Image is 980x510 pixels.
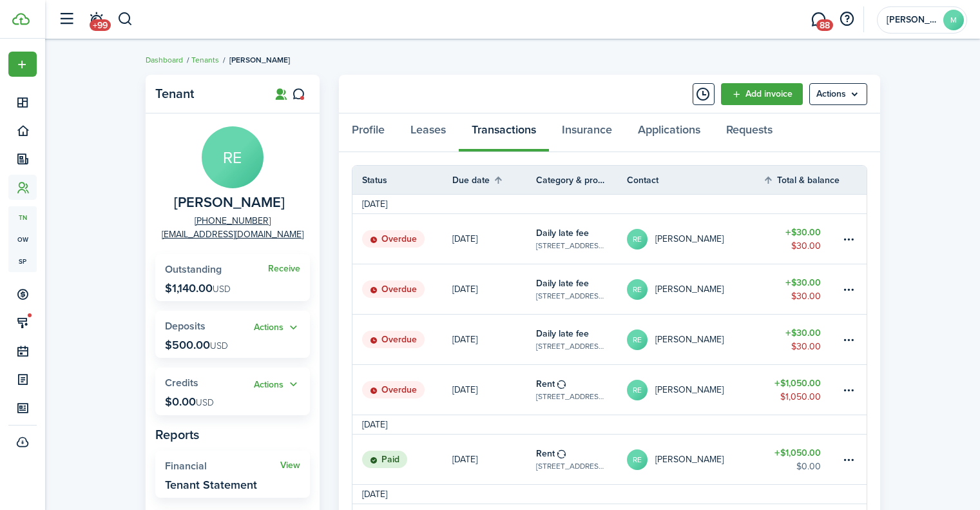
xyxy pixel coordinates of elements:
[352,197,397,211] td: [DATE]
[352,214,452,264] a: Overdue
[791,289,821,303] table-amount-description: $30.00
[763,435,840,484] a: $1,050.00$0.00
[763,264,840,314] a: $30.00$30.00
[536,240,608,251] table-subtitle: [STREET_ADDRESS][PERSON_NAME]
[536,460,608,472] table-subtitle: [STREET_ADDRESS][PERSON_NAME]
[84,3,108,36] a: Notifications
[627,365,764,415] a: RE[PERSON_NAME]
[352,418,397,431] td: [DATE]
[536,264,627,314] a: Daily late fee[STREET_ADDRESS][PERSON_NAME]
[655,284,724,295] table-profile-info-text: [PERSON_NAME]
[452,214,536,264] a: [DATE]
[791,239,821,253] table-amount-description: $30.00
[627,380,648,400] avatar-text: RE
[774,377,821,390] table-amount-title: $1,050.00
[352,435,452,484] a: Paid
[8,250,37,272] a: sp
[362,331,425,349] status: Overdue
[165,319,206,333] span: Deposits
[536,315,627,364] a: Daily late fee[STREET_ADDRESS][PERSON_NAME]
[536,391,608,402] table-subtitle: [STREET_ADDRESS][PERSON_NAME]
[806,3,831,36] a: Messaging
[191,54,219,66] a: Tenants
[627,315,764,364] a: RE[PERSON_NAME]
[943,10,964,30] avatar-text: M
[655,385,724,395] table-profile-info-text: [PERSON_NAME]
[763,365,840,415] a: $1,050.00$1,050.00
[774,446,821,460] table-amount-title: $1,050.00
[268,264,300,274] a: Receive
[693,83,715,105] button: Timeline
[655,455,724,465] table-profile-info-text: [PERSON_NAME]
[780,390,821,404] table-amount-description: $1,050.00
[785,276,821,289] table-amount-title: $30.00
[174,195,285,211] span: Ryan Egan
[809,83,867,105] button: Open menu
[452,453,477,466] p: [DATE]
[452,365,536,415] a: [DATE]
[352,264,452,314] a: Overdue
[536,214,627,264] a: Daily late fee[STREET_ADDRESS][PERSON_NAME]
[549,113,625,152] a: Insurance
[809,83,867,105] menu-btn: Actions
[627,173,764,187] th: Contact
[54,7,79,32] button: Open sidebar
[254,377,300,392] button: Open menu
[90,19,111,31] span: +99
[627,435,764,484] a: RE[PERSON_NAME]
[536,340,608,352] table-subtitle: [STREET_ADDRESS][PERSON_NAME]
[721,83,803,105] a: Add invoice
[352,365,452,415] a: Overdue
[254,320,300,335] button: Open menu
[536,365,627,415] a: Rent[STREET_ADDRESS][PERSON_NAME]
[8,52,37,77] button: Open menu
[536,377,555,391] table-info-title: Rent
[452,172,536,188] th: Sort
[655,234,724,244] table-profile-info-text: [PERSON_NAME]
[536,277,589,290] table-info-title: Daily late fee
[452,282,477,296] p: [DATE]
[155,425,310,444] panel-main-subtitle: Reports
[165,375,198,390] span: Credits
[816,19,833,31] span: 88
[254,320,300,335] button: Actions
[785,226,821,239] table-amount-title: $30.00
[627,279,648,300] avatar-text: RE
[536,290,608,302] table-subtitle: [STREET_ADDRESS][PERSON_NAME]
[352,173,452,187] th: Status
[452,264,536,314] a: [DATE]
[254,377,300,392] button: Actions
[655,335,724,345] table-profile-info-text: [PERSON_NAME]
[625,113,713,152] a: Applications
[796,460,821,473] table-amount-description: $0.00
[195,214,271,228] a: [PHONE_NUMBER]
[165,262,222,277] span: Outstanding
[627,264,764,314] a: RE[PERSON_NAME]
[165,395,214,408] p: $0.00
[452,435,536,484] a: [DATE]
[352,315,452,364] a: Overdue
[713,113,785,152] a: Requests
[627,214,764,264] a: RE[PERSON_NAME]
[352,487,397,501] td: [DATE]
[202,126,264,188] avatar-text: RE
[8,206,37,228] a: tn
[763,214,840,264] a: $30.00$30.00
[887,15,938,25] span: Monica
[452,333,477,346] p: [DATE]
[627,229,648,250] avatar-text: RE
[339,113,398,152] a: Profile
[8,228,37,250] a: ow
[165,460,280,472] widget-stats-title: Financial
[229,54,290,66] span: [PERSON_NAME]
[165,478,257,491] widget-stats-description: Tenant Statement
[785,326,821,340] table-amount-title: $30.00
[836,8,858,30] button: Open resource center
[196,396,214,409] span: USD
[362,381,425,399] status: Overdue
[763,315,840,364] a: $30.00$30.00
